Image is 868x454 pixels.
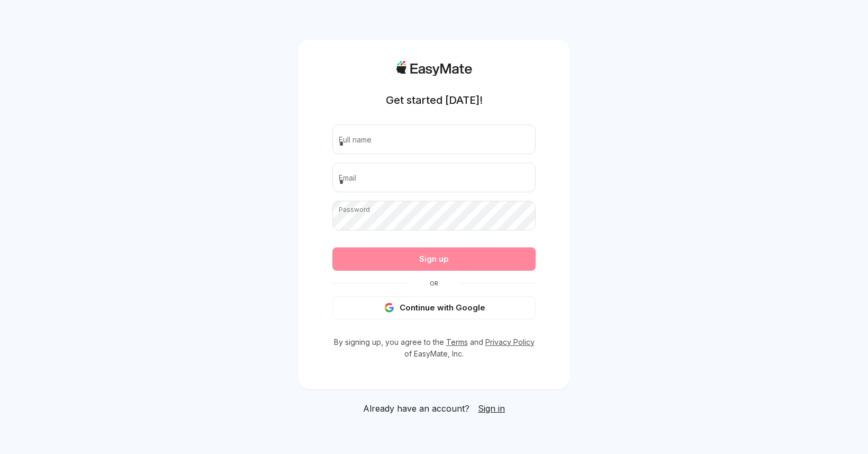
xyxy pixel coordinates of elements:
[386,93,483,108] h1: Get started [DATE]!
[332,296,536,319] button: Continue with Google
[446,337,468,346] a: Terms
[409,279,459,288] span: Or
[363,402,469,415] span: Already have an account?
[485,337,535,346] a: Privacy Policy
[478,403,505,414] span: Sign in
[478,402,505,415] a: Sign in
[332,336,536,360] p: By signing up, you agree to the and of EasyMate, Inc.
